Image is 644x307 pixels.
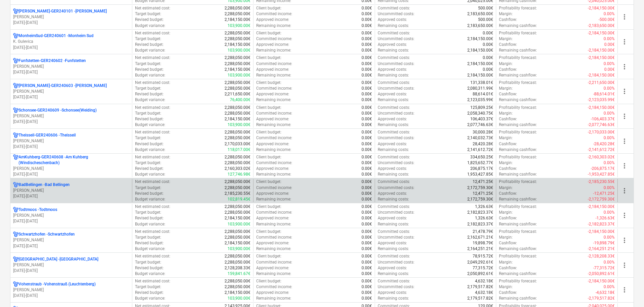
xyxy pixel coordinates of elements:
p: 0.00€ [362,147,372,153]
p: 0.00% [604,11,615,17]
p: 334,650.25€ [470,154,493,160]
p: AmKuhberg-GER240608 - Am Kuhberg (Windischeschenbach) [19,154,129,166]
div: Funfstetten-GER240602 -Funfstetten[PERSON_NAME][DATE]-[DATE] [13,58,129,75]
p: [DATE] - [DATE] [13,268,129,274]
p: [PERSON_NAME] [13,237,129,243]
p: Target budget : [135,36,161,42]
p: Remaining cashflow : [499,72,537,78]
p: -2,184,150.00€ [588,105,615,111]
p: Target budget : [135,61,161,67]
p: Budget variance : [135,48,165,53]
p: Theisseil-GER240606 - Theisseil [19,132,76,138]
p: 0.00% [604,160,615,166]
p: 0.00€ [362,129,372,135]
p: [PERSON_NAME] [13,138,129,144]
span: more_vert [620,162,629,170]
p: 0.00€ [604,67,615,72]
p: 2,184,150.00€ [467,36,493,42]
p: [DATE] - [DATE] [13,45,129,51]
p: Revised budget : [135,91,164,97]
p: Remaining income : [256,48,291,53]
p: Remaining costs : [378,147,409,153]
p: 103,900.00€ [228,122,250,128]
p: -2,184,150.00€ [588,55,615,61]
p: 206,875.17€ [470,166,493,172]
p: Approved costs : [378,42,407,48]
p: Remaining cashflow : [499,97,537,103]
p: [PERSON_NAME] [13,262,129,268]
p: Cashflow : [499,141,517,147]
p: [PERSON_NAME]-GER240603 - [PERSON_NAME] [19,83,107,89]
p: Budget variance : [135,172,165,177]
p: Revised budget : [135,67,164,72]
p: Committed income : [256,111,292,116]
p: 0.00€ [362,5,372,11]
p: 2,288,050.00€ [225,5,250,11]
div: [PERSON_NAME]-GER240603 -[PERSON_NAME][PERSON_NAME][DATE]-[DATE] [13,83,129,100]
p: BadBellingen - Bad Bellingen [19,182,70,188]
p: Revised budget : [135,166,164,172]
p: 0.00€ [362,48,372,53]
span: more_vert [620,63,629,71]
div: Theisseil-GER240606 -Theisseil[PERSON_NAME][DATE]-[DATE] [13,132,129,150]
p: Target budget : [135,11,161,17]
p: [PERSON_NAME] [13,166,129,172]
p: Target budget : [135,135,161,141]
p: 2,184,150.00€ [225,42,250,48]
p: 76,400.00€ [230,97,250,103]
p: Remaining income : [256,172,291,177]
p: 0.00€ [483,30,493,36]
p: Revised budget : [135,17,164,23]
div: Project has multi currencies enabled [13,154,19,166]
p: -2,184,150.00€ [588,72,615,78]
p: Uncommitted costs : [378,160,414,166]
div: Project has multi currencies enabled [13,132,19,138]
p: 0.00€ [362,166,372,172]
p: Margin : [499,86,513,91]
p: 2,170,033.00€ [225,141,250,147]
span: more_vert [620,236,629,244]
p: Remaining cashflow : [499,23,537,29]
p: Approved costs : [378,166,407,172]
p: 0.00€ [483,67,493,72]
p: [DATE] - [DATE] [13,69,129,75]
p: Committed costs : [378,80,410,86]
p: Remaining costs : [378,97,409,103]
p: 103,900.00€ [228,23,250,29]
span: more_vert [620,87,629,95]
p: [DATE] - [DATE] [13,218,129,224]
p: [GEOGRAPHIC_DATA] - [GEOGRAPHIC_DATA] [19,256,98,262]
p: Committed income : [256,135,292,141]
p: Net estimated cost : [135,105,170,111]
p: Committed income : [256,86,292,91]
span: more_vert [620,112,629,120]
p: [PERSON_NAME] [13,113,129,119]
p: Committed costs : [378,129,410,135]
p: Committed income : [256,11,292,17]
p: Budget variance : [135,147,165,153]
p: 2,288,050.00€ [225,160,250,166]
p: 0.00€ [362,67,372,72]
p: -2,211,650.00€ [588,80,615,86]
p: Client budget : [256,154,281,160]
p: Profitability forecast : [499,30,537,36]
p: 30,000.28€ [473,129,493,135]
p: 88,614.01€ [473,91,493,97]
p: 2,288,050.00€ [225,105,250,111]
p: [DATE] - [DATE] [13,172,129,177]
span: more_vert [620,13,629,21]
div: [PERSON_NAME]-GER240101 -[PERSON_NAME][PERSON_NAME][DATE]-[DATE] [13,8,129,26]
p: Remaining cashflow : [499,48,537,53]
div: Schonsee-GER240609 -Schonsee(Weiding)[PERSON_NAME][DATE]-[DATE] [13,108,129,125]
p: Committed income : [256,36,292,42]
p: -2,077,746.63€ [588,122,615,128]
p: Committed costs : [378,5,410,11]
p: [PERSON_NAME] [13,287,129,293]
p: 2,183,650.00€ [467,23,493,29]
p: 0.00€ [362,36,372,42]
div: Project has multi currencies enabled [13,182,19,188]
p: -28,420.28€ [593,141,615,147]
p: Net estimated cost : [135,30,170,36]
div: Project has multi currencies enabled [13,8,19,14]
p: 2,140,032.73€ [467,135,493,141]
